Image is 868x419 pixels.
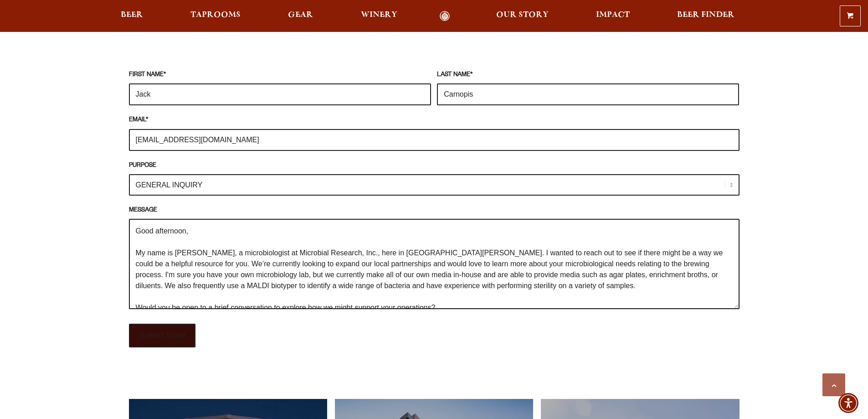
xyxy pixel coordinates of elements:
[355,11,403,21] a: Winery
[838,393,858,413] div: Accessibility Menu
[115,11,149,21] a: Beer
[185,11,247,21] a: Taprooms
[129,161,740,171] label: PURPOSE
[671,11,740,21] a: Beer Finder
[129,115,740,125] label: EMAIL
[190,11,241,19] span: Taprooms
[288,11,313,19] span: Gear
[596,11,630,19] span: Impact
[164,72,166,78] abbr: required
[677,11,734,19] span: Beer Finder
[437,70,739,80] label: LAST NAME
[146,117,148,124] abbr: required
[822,373,845,396] a: Scroll to top
[282,11,319,21] a: Gear
[129,206,740,216] label: MESSAGE
[470,72,473,78] abbr: required
[428,11,462,21] a: Odell Home
[361,11,397,19] span: Winery
[490,11,555,21] a: Our Story
[496,11,549,19] span: Our Story
[590,11,636,21] a: Impact
[121,11,143,19] span: Beer
[129,324,196,347] input: SUBMIT FORM
[129,70,431,80] label: FIRST NAME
